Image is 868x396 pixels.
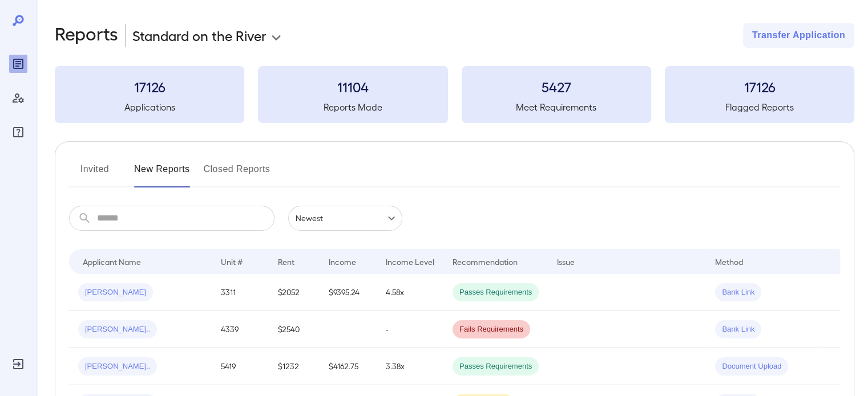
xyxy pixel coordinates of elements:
h3: 11104 [258,77,447,96]
td: $2540 [269,311,320,348]
h3: 5427 [462,77,651,96]
div: Unit # [221,255,243,268]
button: Closed Reports [204,160,271,187]
td: 4.58x [377,274,443,311]
span: [PERSON_NAME].. [78,324,157,335]
span: [PERSON_NAME].. [78,361,157,372]
span: Document Upload [715,361,788,372]
div: Income Level [386,255,434,268]
h5: Flagged Reports [665,100,854,114]
button: Invited [69,160,120,187]
button: Row Actions [833,283,851,301]
span: Passes Requirements [453,361,539,372]
button: New Reports [134,160,190,187]
td: 3311 [212,274,269,311]
button: Row Actions [833,320,851,338]
td: 3.38x [377,348,443,385]
div: Reports [9,55,27,73]
span: Bank Link [715,287,761,298]
h5: Meet Requirements [462,100,651,114]
span: Passes Requirements [453,287,539,298]
p: Standard on the River [132,26,267,44]
button: Transfer Application [743,23,854,48]
span: Fails Requirements [453,324,530,335]
h3: 17126 [55,77,244,96]
span: Bank Link [715,324,761,335]
td: $1232 [269,348,320,385]
div: Income [329,255,356,268]
button: Row Actions [833,357,851,375]
h3: 17126 [665,77,854,96]
h5: Reports Made [258,100,447,114]
div: Log Out [9,355,27,373]
h5: Applications [55,100,244,114]
h2: Reports [55,23,118,48]
div: Newest [288,206,402,231]
div: Issue [557,255,575,268]
div: Recommendation [453,255,518,268]
td: $2052 [269,274,320,311]
td: 5419 [212,348,269,385]
div: Manage Users [9,89,27,107]
div: FAQ [9,123,27,141]
summary: 17126Applications11104Reports Made5427Meet Requirements17126Flagged Reports [55,66,854,123]
div: Rent [278,255,296,268]
td: $9395.24 [320,274,377,311]
span: [PERSON_NAME] [78,287,153,298]
div: Method [715,255,743,268]
td: $4162.75 [320,348,377,385]
td: - [377,311,443,348]
div: Applicant Name [83,255,141,268]
td: 4339 [212,311,269,348]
